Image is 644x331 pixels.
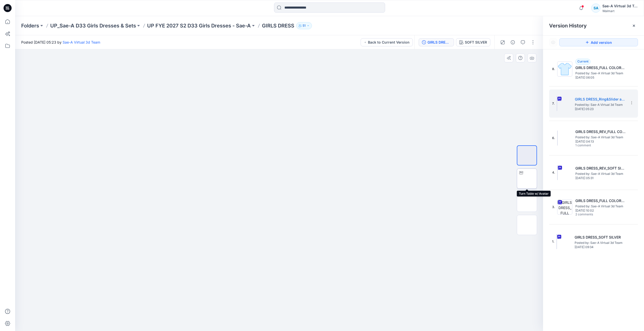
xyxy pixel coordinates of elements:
[50,22,136,29] a: UP_Sae-A D33 Girls Dresses & Sets
[21,40,100,45] span: Posted [DATE] 05:23 by
[557,96,557,111] img: GIRLS DRESS_Ring&Slider added
[427,40,451,45] div: GIRLS DRESS_Ring&Slider added
[552,239,554,244] span: 1.
[575,209,626,212] span: [DATE] 10:02
[575,213,611,217] span: 2 comments
[549,38,557,46] button: Show Hidden Versions
[591,4,600,13] div: SA
[575,144,611,148] span: 1 comment
[557,200,572,215] img: GIRLS DRESS_FULL COLORWAYS
[262,22,294,29] p: GIRLS DRESS
[575,135,626,140] span: Posted by: Sae-A Virtual 3d Team
[602,3,638,9] div: Sae-A Virtual 3d Team
[575,76,626,79] span: [DATE] 06:05
[602,9,638,13] div: Walmart
[575,198,626,204] h5: GIRLS DRESS_FULL COLORWAYS
[361,38,413,46] button: Back to Current Version
[21,22,39,29] a: Folders
[63,40,100,44] a: Sae-A Virtual 3d Team
[465,40,487,45] div: SOFT SILVER
[575,140,626,143] span: [DATE] 04:13
[575,65,626,71] h5: GIRLS DRESS_FULL COLORWAYS
[552,170,555,175] span: 4.
[577,59,588,63] span: Current
[557,61,572,77] img: GIRLS DRESS_FULL COLORWAYS
[575,176,626,180] span: [DATE] 05:31
[575,129,626,135] h5: GIRLS DRESS_REV_FULL COLORWAYS
[419,38,454,46] button: GIRLS DRESS_Ring&Slider added
[575,71,626,76] span: Posted by: Sae-A Virtual 3d Team
[575,240,625,245] span: Posted by: Sae-A Virtual 3d Team
[575,171,626,176] span: Posted by: Sae-A Virtual 3d Team
[575,165,626,171] h5: GIRLS DRESS_REV_SOFT SILVER
[556,234,557,249] img: GIRLS DRESS_SOFT SILVER
[552,205,555,209] span: 3.
[552,136,555,140] span: 6.
[632,24,636,28] button: Close
[509,38,517,46] button: Details
[296,22,312,29] button: 51
[575,102,625,107] span: Posted by: Sae-A Virtual 3d Team
[552,101,555,106] span: 7.
[456,38,490,46] button: SOFT SILVER
[147,22,251,29] a: UP FYE 2027 S2 D33 Girls Dresses - Sae-A
[303,23,306,28] p: 51
[557,165,558,180] img: GIRLS DRESS_REV_SOFT SILVER
[575,96,625,102] h5: GIRLS DRESS_Ring&Slider added
[557,130,558,146] img: GIRLS DRESS_REV_FULL COLORWAYS
[552,67,555,71] span: 8.
[575,107,625,111] span: [DATE] 05:23
[575,234,625,240] h5: GIRLS DRESS_SOFT SILVER
[575,245,625,249] span: [DATE] 09:34
[549,23,587,29] span: Version History
[575,204,626,209] span: Posted by: Sae-A Virtual 3d Team
[559,38,638,46] button: Add version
